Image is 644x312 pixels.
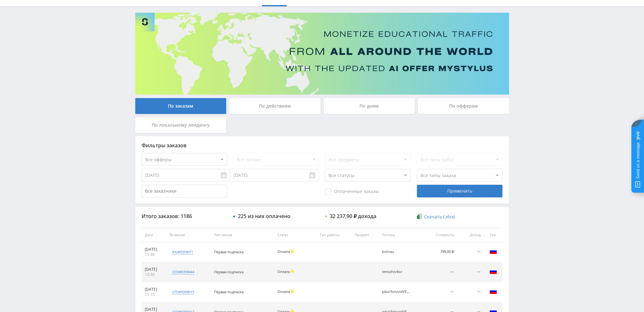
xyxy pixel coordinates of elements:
[457,228,483,242] th: Доход
[135,98,226,114] div: По заказам
[172,269,194,275] div: std#9359044
[484,228,503,242] th: Гео
[382,290,411,294] div: pika1fotvvidVEO3
[142,185,227,197] input: Все заказчики
[325,189,379,195] span: Оплаченные заказы
[489,248,497,255] img: rus.png
[274,228,316,242] th: Статус
[425,262,457,282] td: —
[351,228,379,242] th: Предмет
[166,228,211,242] th: № заказа
[457,262,483,282] td: —
[382,270,411,274] div: tenozhiv4oz
[135,117,226,133] div: По локальному лендингу
[379,228,425,242] th: Потоки
[425,282,457,302] td: —
[214,269,244,274] span: Первая подписка
[382,250,411,254] div: botnau
[142,143,503,148] div: Фильтры заказов
[291,250,294,253] span: Холд
[417,185,502,197] div: Применить
[417,213,422,220] img: xlsx
[418,98,509,114] div: По офферам
[145,272,163,277] div: 13:30
[425,228,457,242] th: Стоимость
[145,287,163,292] div: [DATE]
[277,249,290,254] span: Оплата
[145,252,163,257] div: 13:30
[214,249,244,254] span: Первая подписка
[211,228,274,242] th: Тип заказа
[417,214,455,220] a: Скачать (.xlsx)
[142,213,227,219] div: Итого заказов: 1186
[457,242,483,262] td: —
[238,213,290,219] div: 225 из них оплачено
[277,289,290,294] span: Оплата
[291,270,294,273] span: Холд
[142,228,166,242] th: Дата
[291,290,294,293] span: Холд
[277,269,290,274] span: Оплата
[330,213,376,219] div: 32 237,90 ₽ дохода
[229,98,321,114] div: По действиям
[135,13,509,95] img: Banner
[172,249,193,255] div: kai#9359071
[489,288,497,295] img: rus.png
[172,289,194,295] div: std#9359015
[145,307,163,312] div: [DATE]
[145,247,163,252] div: [DATE]
[145,267,163,272] div: [DATE]
[457,282,483,302] td: —
[214,289,244,294] span: Первая подписка
[425,242,457,262] td: 799,00 ₽
[145,292,163,297] div: 13:15
[324,98,415,114] div: По дням
[424,214,455,219] span: Скачать (.xlsx)
[316,228,351,242] th: Тип работы
[489,268,497,275] img: rus.png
